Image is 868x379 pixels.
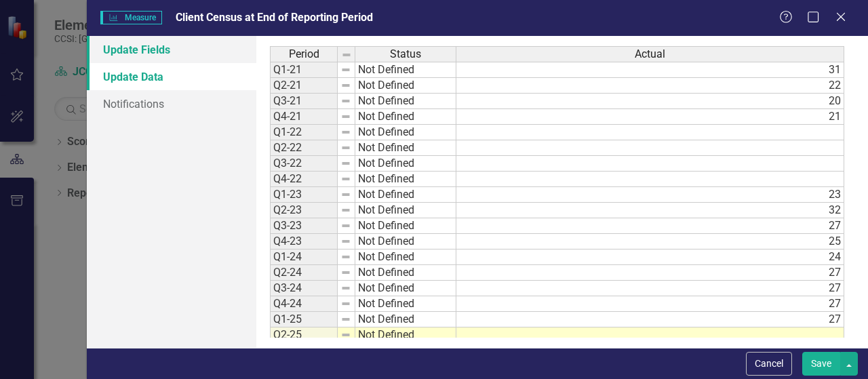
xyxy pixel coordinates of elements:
[456,94,844,109] td: 20
[456,281,844,296] td: 27
[340,267,351,278] img: 8DAGhfEEPCf229AAAAAElFTkSuQmCC
[340,298,351,309] img: 8DAGhfEEPCf229AAAAAElFTkSuQmCC
[355,109,456,125] td: Not Defined
[87,63,256,90] a: Update Data
[100,11,162,24] span: Measure
[270,234,338,250] td: Q4-23
[355,156,456,172] td: Not Defined
[355,234,456,250] td: Not Defined
[270,156,338,172] td: Q3-22
[456,203,844,218] td: 32
[176,11,373,24] span: Client Census at End of Reporting Period
[270,327,338,343] td: Q2-25
[355,203,456,218] td: Not Defined
[340,283,351,294] img: 8DAGhfEEPCf229AAAAAElFTkSuQmCC
[355,125,456,140] td: Not Defined
[355,78,456,94] td: Not Defined
[340,205,351,216] img: 8DAGhfEEPCf229AAAAAElFTkSuQmCC
[270,109,338,125] td: Q4-21
[355,312,456,327] td: Not Defined
[456,234,844,250] td: 25
[802,352,840,376] button: Save
[341,49,352,60] img: 8DAGhfEEPCf229AAAAAElFTkSuQmCC
[340,252,351,262] img: 8DAGhfEEPCf229AAAAAElFTkSuQmCC
[456,187,844,203] td: 23
[340,174,351,184] img: 8DAGhfEEPCf229AAAAAElFTkSuQmCC
[456,218,844,234] td: 27
[456,250,844,265] td: 24
[355,94,456,109] td: Not Defined
[270,218,338,234] td: Q3-23
[87,36,256,63] a: Update Fields
[270,203,338,218] td: Q2-23
[270,281,338,296] td: Q3-24
[270,62,338,78] td: Q1-21
[340,111,351,122] img: 8DAGhfEEPCf229AAAAAElFTkSuQmCC
[270,125,338,140] td: Q1-22
[355,281,456,296] td: Not Defined
[355,296,456,312] td: Not Defined
[355,327,456,343] td: Not Defined
[340,64,351,75] img: 8DAGhfEEPCf229AAAAAElFTkSuQmCC
[456,265,844,281] td: 27
[355,187,456,203] td: Not Defined
[355,265,456,281] td: Not Defined
[456,312,844,327] td: 27
[355,172,456,187] td: Not Defined
[390,48,421,60] span: Status
[746,352,792,376] button: Cancel
[270,187,338,203] td: Q1-23
[456,296,844,312] td: 27
[340,330,351,340] img: 8DAGhfEEPCf229AAAAAElFTkSuQmCC
[456,62,844,78] td: 31
[340,158,351,169] img: 8DAGhfEEPCf229AAAAAElFTkSuQmCC
[355,140,456,156] td: Not Defined
[270,172,338,187] td: Q4-22
[355,250,456,265] td: Not Defined
[270,94,338,109] td: Q3-21
[456,109,844,125] td: 21
[340,189,351,200] img: 8DAGhfEEPCf229AAAAAElFTkSuQmCC
[270,78,338,94] td: Q2-21
[87,90,256,117] a: Notifications
[270,140,338,156] td: Q2-22
[340,96,351,106] img: 8DAGhfEEPCf229AAAAAElFTkSuQmCC
[355,218,456,234] td: Not Defined
[340,220,351,231] img: 8DAGhfEEPCf229AAAAAElFTkSuQmCC
[355,62,456,78] td: Not Defined
[340,236,351,247] img: 8DAGhfEEPCf229AAAAAElFTkSuQmCC
[340,80,351,91] img: 8DAGhfEEPCf229AAAAAElFTkSuQmCC
[270,296,338,312] td: Q4-24
[340,142,351,153] img: 8DAGhfEEPCf229AAAAAElFTkSuQmCC
[340,314,351,325] img: 8DAGhfEEPCf229AAAAAElFTkSuQmCC
[270,265,338,281] td: Q2-24
[270,250,338,265] td: Q1-24
[456,78,844,94] td: 22
[340,127,351,138] img: 8DAGhfEEPCf229AAAAAElFTkSuQmCC
[270,312,338,327] td: Q1-25
[635,48,665,60] span: Actual
[289,48,319,60] span: Period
